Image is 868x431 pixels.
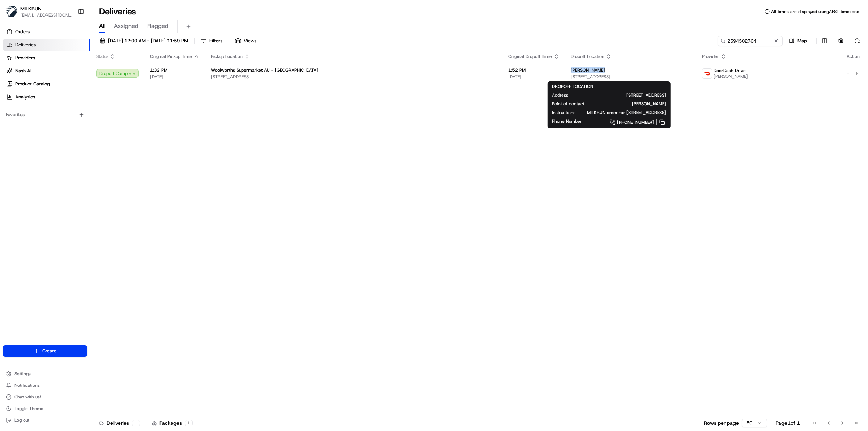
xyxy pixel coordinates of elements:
span: Settings [14,371,31,377]
span: Notifications [14,383,40,388]
span: 1:52 PM [508,67,559,73]
img: MILKRUN [6,6,17,17]
span: Woolworths Supermarket AU - [GEOGRAPHIC_DATA] [211,67,318,73]
span: [DATE] 12:00 AM - [DATE] 11:59 PM [108,38,188,44]
a: Orders [3,26,90,38]
span: Assigned [114,22,139,30]
button: Create [3,345,87,357]
div: 1 [132,420,140,426]
span: Filters [209,38,222,44]
span: MILKRUN order for [STREET_ADDRESS] [587,110,666,115]
span: DROPOFF LOCATION [552,84,593,89]
p: Rows per page [704,419,739,427]
span: Toggle Theme [14,406,43,411]
span: 1:32 PM [150,67,199,73]
span: [STREET_ADDRESS] [580,92,666,98]
span: [PERSON_NAME] [596,101,666,107]
button: Toggle Theme [3,403,87,414]
input: Type to search [718,36,783,46]
img: doordash_logo_v2.png [702,69,712,78]
span: [DATE] [508,74,559,80]
span: Analytics [15,94,35,100]
button: Refresh [852,36,862,46]
span: Create [42,348,56,354]
button: Settings [3,369,87,379]
span: Chat with us! [14,394,41,400]
button: [EMAIL_ADDRESS][DOMAIN_NAME] [20,12,72,18]
button: Map [786,36,810,46]
span: Pickup Location [211,54,243,59]
span: Orders [15,29,30,35]
span: [STREET_ADDRESS] [571,74,690,80]
span: Providers [15,55,35,61]
div: Page 1 of 1 [776,419,800,427]
button: [DATE] 12:00 AM - [DATE] 11:59 PM [96,36,191,46]
span: Status [96,54,109,59]
span: Product Catalog [15,81,50,87]
span: Nash AI [15,68,31,74]
h1: Deliveries [99,6,136,17]
span: Map [797,38,807,44]
button: Views [232,36,260,46]
span: Instructions [552,110,575,115]
span: All times are displayed using AEST timezone [771,9,859,14]
button: MILKRUNMILKRUN[EMAIL_ADDRESS][DOMAIN_NAME] [3,3,75,20]
span: Address [552,92,568,98]
button: Chat with us! [3,392,87,402]
div: 1 [185,420,193,426]
button: MILKRUN [20,5,42,12]
span: Dropoff Location [571,54,604,59]
button: Notifications [3,380,87,390]
span: Original Pickup Time [150,54,192,59]
a: Deliveries [3,39,90,51]
a: Product Catalog [3,78,90,90]
span: DoorDash Drive [714,68,746,73]
span: [PHONE_NUMBER] [617,119,654,125]
span: Phone Number [552,118,582,124]
span: Views [244,38,256,44]
span: Provider [702,54,719,59]
a: Analytics [3,91,90,103]
span: Flagged [147,22,169,30]
span: [STREET_ADDRESS] [211,74,497,80]
a: Providers [3,52,90,64]
span: Deliveries [15,42,36,48]
div: Deliveries [99,419,140,427]
div: Action [846,54,861,59]
span: Point of contact [552,101,584,107]
div: Packages [152,419,193,427]
span: Log out [14,417,29,423]
div: Favorites [3,109,87,121]
button: Log out [3,415,87,425]
button: Filters [197,36,226,46]
span: [PERSON_NAME] [714,73,748,79]
span: [PERSON_NAME] [571,67,605,73]
a: Nash AI [3,65,90,77]
span: [DATE] [150,74,199,80]
span: Original Dropoff Time [508,54,552,59]
span: All [99,22,105,30]
a: [PHONE_NUMBER] [593,118,666,126]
